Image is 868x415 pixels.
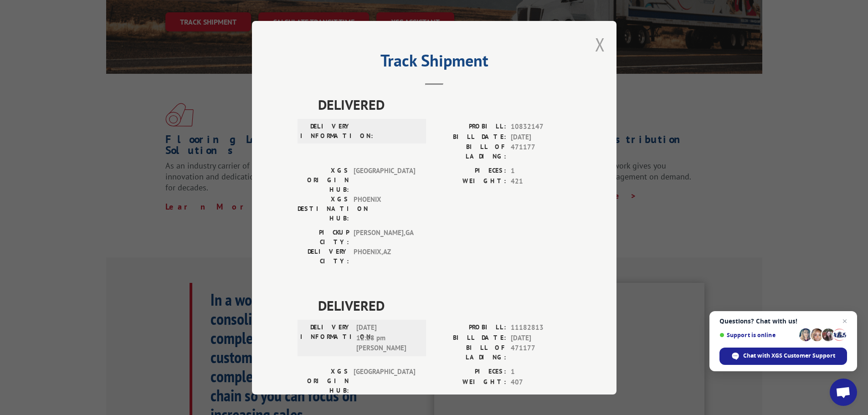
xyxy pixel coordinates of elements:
span: [GEOGRAPHIC_DATA] [354,367,415,395]
label: WEIGHT: [434,377,506,387]
label: BILL DATE: [434,333,506,343]
label: DELIVERY INFORMATION: [300,122,352,141]
label: XGS DESTINATION HUB: [298,195,349,223]
span: 11182813 [511,323,571,333]
label: BILL OF LADING: [434,142,506,161]
span: Close chat [839,316,850,327]
div: Chat with XGS Customer Support [719,348,847,365]
span: 471177 [511,142,571,161]
span: 1 [511,166,571,176]
span: DELIVERED [318,295,571,316]
span: [DATE] [511,132,571,142]
span: Chat with XGS Customer Support [743,352,835,360]
label: DELIVERY INFORMATION: [300,323,352,354]
label: BILL OF LADING: [434,343,506,362]
span: PHOENIX , AZ [354,247,415,266]
span: DELIVERED [318,94,571,115]
span: [PERSON_NAME] , GA [354,228,415,247]
span: 10832147 [511,122,571,132]
div: Open chat [830,379,857,406]
span: 421 [511,176,571,186]
span: Support is online [719,332,796,338]
span: 1 [511,367,571,377]
button: Close modal [595,32,605,56]
span: 407 [511,377,571,387]
span: PHOENIX [354,195,415,223]
span: [DATE] 12:28 pm [PERSON_NAME] [356,323,418,354]
h2: Track Shipment [298,54,571,72]
label: PIECES: [434,166,506,176]
label: BILL DATE: [434,132,506,142]
label: PROBILL: [434,323,506,333]
span: 471177 [511,343,571,362]
label: XGS ORIGIN HUB: [298,166,349,195]
span: Questions? Chat with us! [719,318,847,325]
span: [GEOGRAPHIC_DATA] [354,166,415,195]
label: PIECES: [434,367,506,377]
label: XGS ORIGIN HUB: [298,367,349,395]
label: WEIGHT: [434,176,506,186]
label: PROBILL: [434,122,506,132]
label: PICKUP CITY: [298,228,349,247]
label: DELIVERY CITY: [298,247,349,266]
span: [DATE] [511,333,571,343]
